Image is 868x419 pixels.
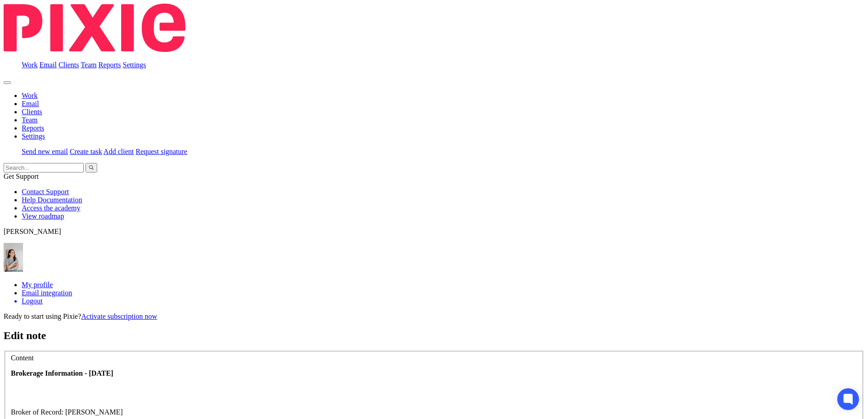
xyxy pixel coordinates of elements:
[22,108,42,116] a: Clients
[4,4,185,52] img: Pixie
[136,148,187,155] a: Request signature
[22,281,53,289] a: My profile
[22,188,69,196] a: Contact Support
[39,61,57,69] a: Email
[80,61,96,69] a: Team
[22,124,44,132] a: Reports
[99,61,121,69] a: Reports
[4,243,23,272] img: DB342964-06B7-45DF-89DF-C47B4FDC6D2D_1_105_c.jpeg
[81,312,157,320] a: Activate subscription now
[22,212,64,220] a: View roadmap
[22,297,864,305] a: Logout
[22,196,82,204] a: Help Documentation
[85,163,97,172] button: Search
[4,330,46,341] span: Edit note
[58,61,79,69] a: Clients
[4,172,39,180] span: Get Support
[4,312,864,321] div: Ready to start using Pixie?
[4,228,864,236] p: [PERSON_NAME]
[11,369,113,377] span: Brokerage Information - [DATE]
[22,289,72,297] a: Email integration
[22,100,39,107] a: Email
[123,61,146,69] a: Settings
[22,297,42,305] span: Logout
[11,354,34,362] label: Content
[4,163,84,172] input: Search
[70,148,102,155] a: Create task
[22,116,38,124] a: Team
[22,204,80,212] a: Access the academy
[22,148,68,155] a: Send new email
[22,61,38,69] a: Work
[22,92,38,99] a: Work
[104,148,134,155] a: Add client
[11,408,123,416] span: Broker of Record: [PERSON_NAME]
[22,132,45,140] a: Settings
